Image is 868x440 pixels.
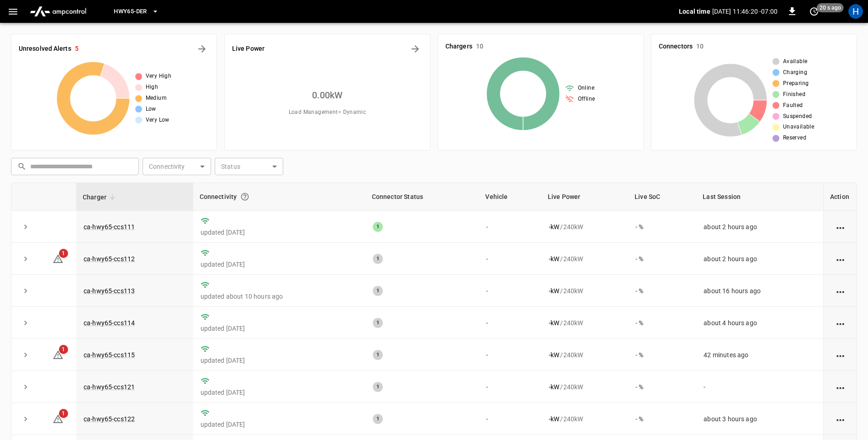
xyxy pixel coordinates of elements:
[201,324,358,333] p: updated [DATE]
[783,123,814,132] span: Unavailable
[549,414,559,424] p: - kW
[835,350,846,360] div: action cell options
[696,275,823,307] td: about 16 hours ago
[628,243,696,275] td: - %
[84,223,135,231] a: ca-hwy65-ccs111
[479,275,541,307] td: -
[53,254,64,262] a: 1
[549,382,621,392] div: / 240 kW
[835,254,846,263] div: action cell options
[696,42,704,52] h6: 10
[373,254,383,264] div: 1
[373,382,383,392] div: 1
[835,222,846,231] div: action cell options
[479,371,541,403] td: -
[84,383,135,391] a: ca-hwy65-ccs121
[59,345,68,354] span: 1
[476,42,483,52] h6: 10
[201,292,358,301] p: updated about 10 hours ago
[783,79,809,88] span: Preparing
[696,371,823,403] td: -
[578,95,595,104] span: Offline
[114,6,147,17] span: HWY65-DER
[659,42,693,52] h6: Connectors
[479,307,541,339] td: -
[201,420,358,429] p: updated [DATE]
[146,72,172,81] span: Very High
[628,339,696,371] td: - %
[373,414,383,424] div: 1
[696,307,823,339] td: about 4 hours ago
[479,211,541,243] td: -
[84,319,135,327] a: ca-hwy65-ccs114
[696,243,823,275] td: about 2 hours ago
[237,188,253,205] button: Connection between the charger and our software.
[549,222,559,231] p: - kW
[628,275,696,307] td: - %
[479,243,541,275] td: -
[549,286,621,295] div: / 240 kW
[201,388,358,397] p: updated [DATE]
[549,254,559,263] p: - kW
[549,350,559,360] p: - kW
[549,254,621,263] div: / 240 kW
[53,351,64,358] a: 1
[628,183,696,211] th: Live SoC
[232,44,265,54] h6: Live Power
[19,220,32,234] button: expand row
[783,101,803,110] span: Faulted
[479,183,541,211] th: Vehicle
[679,7,710,16] p: Local time
[146,105,156,114] span: Low
[549,286,559,295] p: - kW
[783,112,812,121] span: Suspended
[200,188,359,205] div: Connectivity
[549,222,621,231] div: / 240 kW
[373,222,383,232] div: 1
[146,83,159,92] span: High
[479,403,541,435] td: -
[289,108,366,117] span: Load Management = Dynamic
[19,412,32,426] button: expand row
[628,307,696,339] td: - %
[408,42,423,56] button: Energy Overview
[146,116,169,125] span: Very Low
[696,211,823,243] td: about 2 hours ago
[549,382,559,392] p: - kW
[578,84,594,93] span: Online
[549,350,621,360] div: / 240 kW
[696,183,823,211] th: Last Session
[373,286,383,296] div: 1
[712,7,778,16] p: [DATE] 11:46:20 -07:00
[835,414,846,424] div: action cell options
[75,44,79,54] h6: 5
[445,42,472,52] h6: Chargers
[84,287,135,295] a: ca-hwy65-ccs113
[84,415,135,423] a: ca-hwy65-ccs122
[84,351,135,359] a: ca-hwy65-ccs115
[26,3,90,20] img: ampcontrol.io logo
[201,260,358,269] p: updated [DATE]
[549,318,621,327] div: / 240 kW
[835,382,846,392] div: action cell options
[628,403,696,435] td: - %
[549,318,559,327] p: - kW
[312,88,343,102] h6: 0.00 kW
[817,3,844,12] span: 20 s ago
[835,286,846,295] div: action cell options
[848,4,863,19] div: profile-icon
[19,284,32,298] button: expand row
[783,134,806,143] span: Reserved
[696,403,823,435] td: about 3 hours ago
[19,380,32,394] button: expand row
[783,68,807,77] span: Charging
[549,414,621,424] div: / 240 kW
[201,356,358,365] p: updated [DATE]
[59,249,68,258] span: 1
[146,94,167,103] span: Medium
[373,318,383,328] div: 1
[628,371,696,403] td: - %
[110,3,162,21] button: HWY65-DER
[83,192,118,203] span: Charger
[19,252,32,266] button: expand row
